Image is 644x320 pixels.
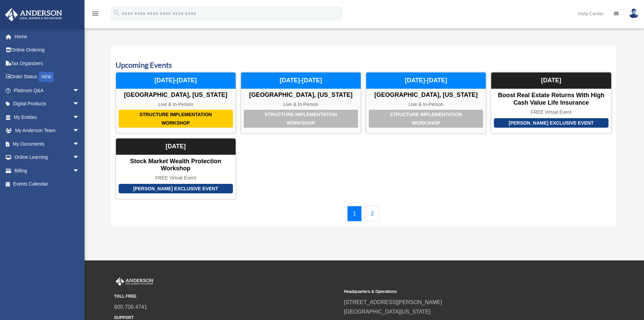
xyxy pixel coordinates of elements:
a: [PERSON_NAME] Exclusive Event Boost Real Estate Returns with High Cash Value Life Insurance FREE ... [491,72,611,133]
div: [DATE] [116,138,236,155]
a: 2 [365,206,380,221]
a: [STREET_ADDRESS][PERSON_NAME] [344,299,442,305]
a: Home [5,30,90,43]
a: 1 [347,206,362,221]
a: Structure Implementation Workshop [GEOGRAPHIC_DATA], [US_STATE] Live & In-Person [DATE]-[DATE] [116,72,236,133]
a: My Documentsarrow_drop_down [5,137,90,151]
a: [PERSON_NAME] Exclusive Event Stock Market Wealth Protection Workshop FREE Virtual Event [DATE] [116,138,236,199]
a: Structure Implementation Workshop [GEOGRAPHIC_DATA], [US_STATE] Live & In-Person [DATE]-[DATE] [366,72,486,133]
a: [GEOGRAPHIC_DATA][US_STATE] [344,309,431,315]
span: arrow_drop_down [73,97,86,111]
div: Structure Implementation Workshop [119,110,233,128]
a: 800.706.4741 [114,304,147,310]
div: [PERSON_NAME] Exclusive Event [119,184,233,194]
div: Structure Implementation Workshop [244,110,358,128]
div: Live & In-Person [241,102,361,107]
span: arrow_drop_down [73,84,86,98]
i: search [113,9,120,17]
img: User Pic [629,8,639,18]
div: [GEOGRAPHIC_DATA], [US_STATE] [241,91,361,99]
small: Headquarters & Operations [344,288,569,295]
div: FREE Virtual Event [116,175,236,181]
span: arrow_drop_down [73,124,86,138]
div: Stock Market Wealth Protection Workshop [116,158,236,172]
a: Online Learningarrow_drop_down [5,151,90,164]
span: arrow_drop_down [73,164,86,178]
img: Anderson Advisors Platinum Portal [3,8,64,21]
div: [PERSON_NAME] Exclusive Event [494,118,608,128]
div: Live & In-Person [366,102,486,107]
a: Order StatusNEW [5,70,90,84]
div: [GEOGRAPHIC_DATA], [US_STATE] [366,91,486,99]
a: My Entitiesarrow_drop_down [5,110,90,124]
a: Events Calendar [5,177,86,191]
div: FREE Virtual Event [491,109,611,115]
div: [DATE] [491,72,611,89]
a: My Anderson Teamarrow_drop_down [5,124,90,137]
div: [DATE]-[DATE] [366,72,486,89]
i: menu [91,9,99,18]
a: Tax Organizers [5,57,90,70]
div: Structure Implementation Workshop [369,110,483,128]
h3: Upcoming Events [116,60,612,70]
span: arrow_drop_down [73,137,86,151]
div: Live & In-Person [116,102,236,107]
div: NEW [39,72,54,82]
img: Anderson Advisors Platinum Portal [114,277,155,286]
div: Boost Real Estate Returns with High Cash Value Life Insurance [491,92,611,106]
div: [DATE]-[DATE] [241,72,361,89]
span: arrow_drop_down [73,151,86,165]
small: TOLL FREE [114,293,339,300]
a: Structure Implementation Workshop [GEOGRAPHIC_DATA], [US_STATE] Live & In-Person [DATE]-[DATE] [241,72,361,133]
a: Platinum Q&Aarrow_drop_down [5,84,90,97]
div: [GEOGRAPHIC_DATA], [US_STATE] [116,91,236,99]
a: menu [91,12,99,18]
div: [DATE]-[DATE] [116,72,236,89]
span: arrow_drop_down [73,110,86,124]
a: Online Ordering [5,43,90,57]
a: Billingarrow_drop_down [5,164,90,177]
a: Digital Productsarrow_drop_down [5,97,90,111]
